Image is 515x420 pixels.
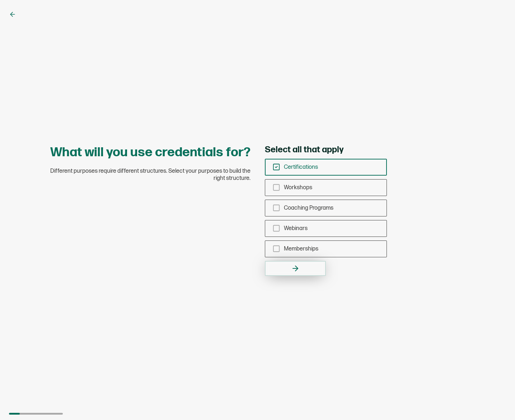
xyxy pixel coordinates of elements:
[284,184,312,191] span: Workshops
[50,144,251,161] h1: What will you use credentials for?
[284,225,308,232] span: Webinars
[479,386,515,420] iframe: Chat Widget
[265,159,387,257] div: checkbox-group
[284,164,318,171] span: Certifications
[284,245,318,252] span: Memberships
[284,205,333,211] span: Coaching Programs
[265,144,343,155] span: Select all that apply
[50,168,251,182] span: Different purposes require different structures. Select your purposes to build the right structure.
